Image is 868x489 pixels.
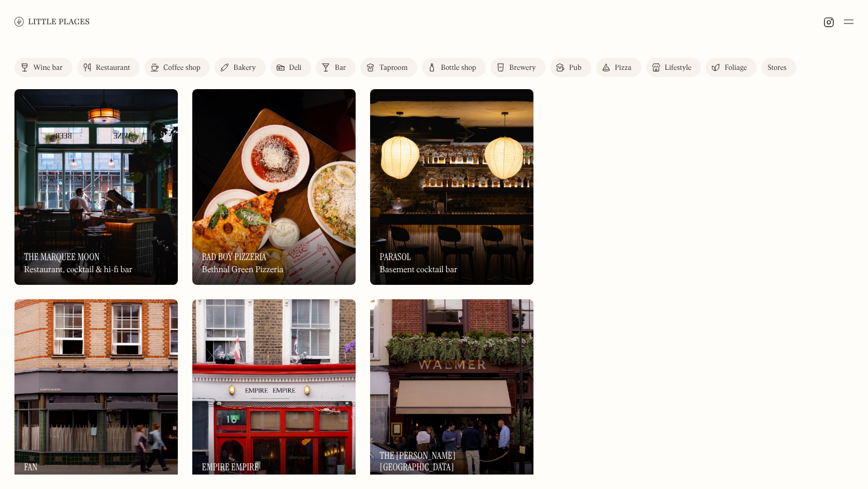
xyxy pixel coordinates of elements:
div: Bottle shop [441,64,476,72]
a: Bad Boy PizzeriaBad Boy PizzeriaBad Boy PizzeriaBethnal Green Pizzeria [192,89,356,285]
a: ParasolParasolParasolBasement cocktail bar [370,89,533,285]
div: Pub [569,64,582,72]
a: Foliage [706,58,756,77]
a: Deli [271,58,312,77]
a: Bar [316,58,356,77]
h3: Fan [24,461,37,473]
div: Restaurant, cocktail & hi-fi bar [24,265,133,275]
h3: Empire Empire [202,461,259,473]
a: The Marquee MoonThe Marquee MoonThe Marquee MoonRestaurant, cocktail & hi-fi bar [14,89,178,285]
img: The Marquee Moon [14,89,178,285]
div: Pizza [615,64,632,72]
div: Basement cocktail bar [380,265,458,275]
a: Pizza [596,58,641,77]
div: Bethnal Green Pizzeria [202,265,283,275]
a: Wine bar [14,58,72,77]
div: Foliage [725,64,747,72]
div: Brewery [509,64,536,72]
h3: The [PERSON_NAME][GEOGRAPHIC_DATA] [380,450,524,473]
div: Restaurant [96,64,130,72]
a: Stores [761,58,796,77]
a: Taproom [360,58,417,77]
h3: Bad Boy Pizzeria [202,251,266,263]
a: Bakery [215,58,265,77]
a: Restaurant [77,58,140,77]
h3: Parasol [380,251,411,263]
a: Pub [550,58,591,77]
div: Wine bar [33,64,63,72]
h3: The Marquee Moon [24,251,99,263]
div: Stores [767,64,787,72]
a: Bottle shop [422,58,486,77]
img: Parasol [370,89,533,285]
img: Bad Boy Pizzeria [192,89,356,285]
div: Lifestyle [665,64,691,72]
a: Brewery [491,58,546,77]
div: Coffee shop [163,64,200,72]
div: Deli [289,64,302,72]
a: Lifestyle [646,58,701,77]
div: Bar [335,64,346,72]
div: Bakery [233,64,256,72]
a: Coffee shop [145,58,210,77]
div: Taproom [379,64,407,72]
